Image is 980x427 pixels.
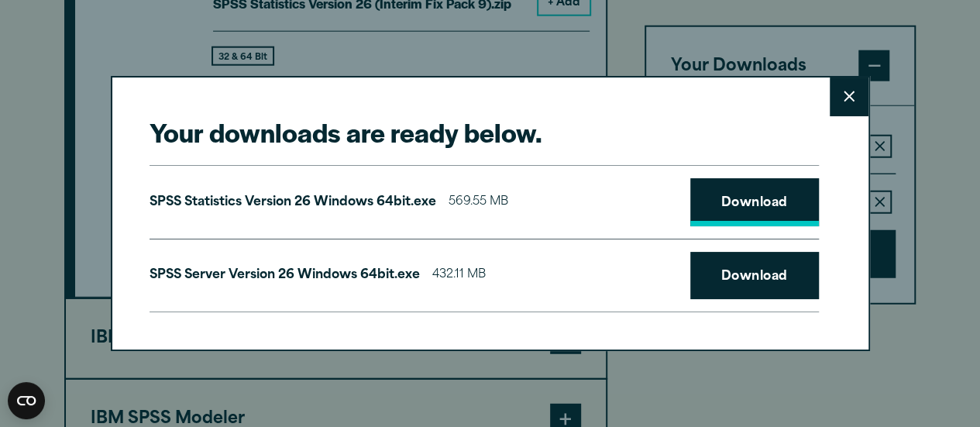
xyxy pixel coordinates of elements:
p: SPSS Statistics Version 26 Windows 64bit.exe [150,191,436,214]
span: 432.11 MB [432,264,486,287]
span: 569.55 MB [449,191,508,214]
a: Download [690,178,819,226]
button: Open CMP widget [8,382,45,419]
h2: Your downloads are ready below. [150,115,819,150]
a: Download [690,252,819,300]
p: SPSS Server Version 26 Windows 64bit.exe [150,264,420,287]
